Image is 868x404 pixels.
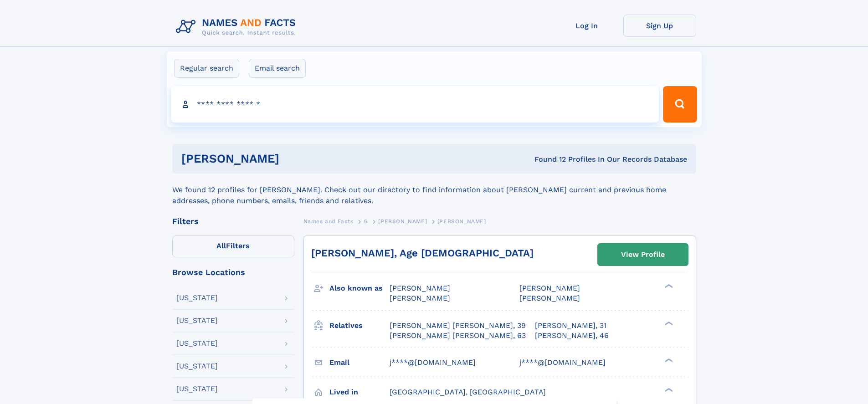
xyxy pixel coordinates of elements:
[663,357,673,363] div: ❯
[172,235,294,257] label: Filters
[663,320,673,326] div: ❯
[623,15,696,37] a: Sign Up
[437,218,486,225] span: [PERSON_NAME]
[176,317,218,324] div: [US_STATE]
[378,218,427,225] span: [PERSON_NAME]
[171,86,659,123] input: search input
[390,321,526,331] a: [PERSON_NAME] [PERSON_NAME], 39
[550,15,623,37] a: Log In
[663,387,673,393] div: ❯
[176,340,218,347] div: [US_STATE]
[329,355,390,370] h3: Email
[172,268,294,276] div: Browse Locations
[390,294,450,302] span: [PERSON_NAME]
[407,154,687,164] div: Found 12 Profiles In Our Records Database
[663,86,697,123] button: Search Button
[364,215,368,227] a: G
[329,318,390,333] h3: Relatives
[216,241,226,250] span: All
[519,284,580,292] span: [PERSON_NAME]
[378,215,427,227] a: [PERSON_NAME]
[621,244,665,265] div: View Profile
[535,321,606,331] a: [PERSON_NAME], 31
[663,283,673,289] div: ❯
[364,218,368,225] span: G
[172,174,696,206] div: We found 12 profiles for [PERSON_NAME]. Check out our directory to find information about [PERSON...
[329,384,390,400] h3: Lived in
[390,388,546,396] span: [GEOGRAPHIC_DATA], [GEOGRAPHIC_DATA]
[390,284,450,292] span: [PERSON_NAME]
[174,59,239,78] label: Regular search
[329,281,390,296] h3: Also known as
[181,153,407,164] h1: [PERSON_NAME]
[172,217,294,225] div: Filters
[390,331,526,341] a: [PERSON_NAME] [PERSON_NAME], 63
[535,331,609,341] a: [PERSON_NAME], 46
[176,385,218,393] div: [US_STATE]
[303,215,354,227] a: Names and Facts
[311,247,534,259] a: [PERSON_NAME], Age [DEMOGRAPHIC_DATA]
[176,363,218,370] div: [US_STATE]
[176,294,218,302] div: [US_STATE]
[519,294,580,302] span: [PERSON_NAME]
[172,15,303,39] img: Logo Names and Facts
[598,244,688,266] a: View Profile
[249,59,306,78] label: Email search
